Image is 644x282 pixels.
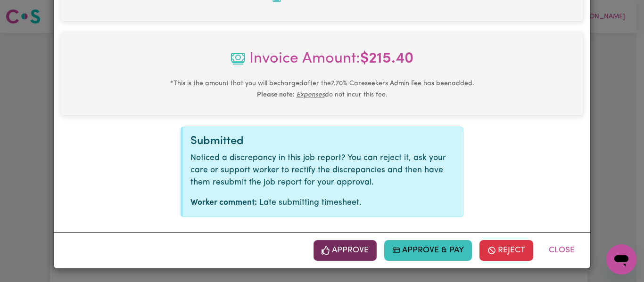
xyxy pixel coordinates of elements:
[297,91,325,98] u: Expenses
[69,48,575,78] span: Invoice Amount:
[190,199,257,207] strong: Worker comment:
[190,197,455,209] p: Late submitting timesheet.
[190,136,244,147] span: Submitted
[541,240,583,261] button: Close
[360,51,413,66] b: $ 215.40
[606,244,636,274] iframe: Button to launch messaging window
[190,152,455,189] p: Noticed a discrepancy in this job report? You can reject it, ask your care or support worker to r...
[479,240,533,261] button: Reject
[257,91,295,98] b: Please note:
[384,240,472,261] button: Approve & Pay
[170,80,474,98] small: This is the amount that you will be charged after the 7.70 % Careseekers Admin Fee has been added...
[314,240,377,261] button: Approve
